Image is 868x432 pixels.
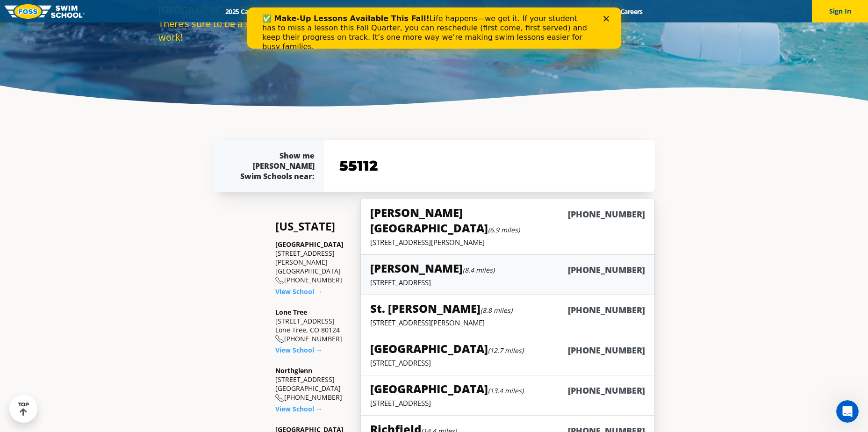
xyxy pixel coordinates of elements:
[568,385,645,396] h6: [PHONE_NUMBER]
[370,278,645,287] p: [STREET_ADDRESS]
[484,7,583,16] a: Swim Like [PERSON_NAME]
[18,402,29,416] div: TOP
[315,7,397,16] a: Swim Path® Program
[463,266,495,274] small: (8.4 miles)
[370,238,645,247] p: [STREET_ADDRESS][PERSON_NAME]
[370,341,524,356] h5: [GEOGRAPHIC_DATA]
[276,7,315,16] a: Schools
[5,4,85,19] img: FOSS Swim School Logo
[370,381,524,396] h5: [GEOGRAPHIC_DATA]
[360,375,654,416] a: [GEOGRAPHIC_DATA](13.4 miles)[PHONE_NUMBER][STREET_ADDRESS]
[612,7,651,16] a: Careers
[360,199,654,255] a: [PERSON_NAME][GEOGRAPHIC_DATA](6.9 miles)[PHONE_NUMBER][STREET_ADDRESS][PERSON_NAME]
[568,209,645,236] h6: [PHONE_NUMBER]
[360,254,654,295] a: [PERSON_NAME](8.4 miles)[PHONE_NUMBER][STREET_ADDRESS]
[582,7,612,16] a: Blog
[15,7,182,15] b: ✅ Make-Up Lessons Available This Fall!
[337,152,642,180] input: YOUR ZIP CODE
[568,345,645,356] h6: [PHONE_NUMBER]
[247,7,621,49] iframe: Intercom live chat banner
[370,260,495,276] h5: [PERSON_NAME]
[356,8,366,14] div: Close
[488,346,524,355] small: (12.7 miles)
[397,7,484,16] a: About [PERSON_NAME]
[370,358,645,367] p: [STREET_ADDRESS]
[370,318,645,327] p: [STREET_ADDRESS][PERSON_NAME]
[370,301,512,316] h5: St. [PERSON_NAME]
[568,304,645,316] h6: [PHONE_NUMBER]
[360,295,654,335] a: St. [PERSON_NAME](8.8 miles)[PHONE_NUMBER][STREET_ADDRESS][PERSON_NAME]
[370,398,645,408] p: [STREET_ADDRESS]
[488,386,524,395] small: (13.4 miles)
[481,306,512,315] small: (8.8 miles)
[488,225,520,234] small: (6.9 miles)
[360,335,654,375] a: [GEOGRAPHIC_DATA](12.7 miles)[PHONE_NUMBER][STREET_ADDRESS]
[370,205,567,236] h5: [PERSON_NAME][GEOGRAPHIC_DATA]
[15,7,344,44] div: Life happens—we get it. If your student has to miss a lesson this Fall Quarter, you can reschedul...
[836,400,859,423] iframe: Intercom live chat
[568,264,645,276] h6: [PHONE_NUMBER]
[232,151,315,181] div: Show me [PERSON_NAME] Swim Schools near:
[217,7,276,16] a: 2025 Calendar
